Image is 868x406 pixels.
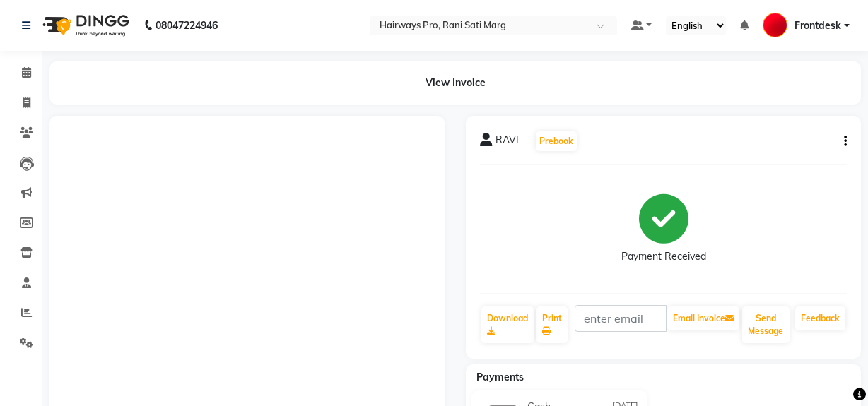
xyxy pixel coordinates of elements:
a: Print [536,306,568,343]
span: Payments [476,371,524,383]
span: RAVI [495,133,519,153]
button: Prebook [536,131,577,151]
img: logo [36,6,133,45]
button: Email Invoice [667,306,739,330]
div: View Invoice [49,61,861,105]
button: Send Message [742,306,790,343]
img: Frontdesk [763,13,787,37]
a: Feedback [795,306,845,330]
div: Payment Received [621,249,706,264]
b: 08047224946 [156,6,218,45]
a: Download [481,306,534,343]
input: enter email [575,305,667,332]
span: Frontdesk [794,18,841,33]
